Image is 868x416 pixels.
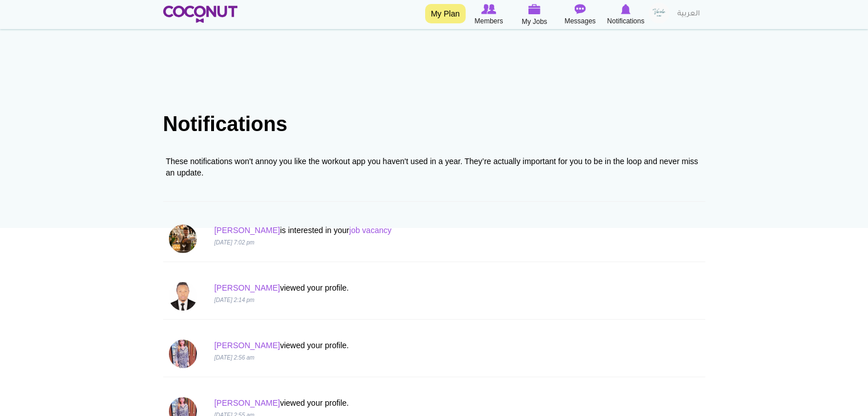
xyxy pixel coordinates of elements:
span: Members [474,15,503,27]
i: [DATE] 7:02 pm [214,239,254,246]
i: [DATE] 2:14 pm [214,297,254,303]
img: Browse Members [481,4,496,14]
p: is interested in your [214,225,562,236]
img: Home [163,6,238,23]
a: [PERSON_NAME] [214,226,280,235]
span: My Jobs [522,16,547,27]
a: [PERSON_NAME] [214,341,280,350]
a: job vacancy [349,226,391,235]
a: Browse Members Members [466,3,512,27]
a: العربية [672,3,705,26]
a: Messages Messages [558,3,603,27]
a: My Jobs My Jobs [512,3,558,27]
span: Notifications [607,15,644,27]
div: These notifications won't annoy you like the workout app you haven't used in a year. They’re actu... [166,156,703,178]
p: viewed your profile. [214,397,562,409]
a: Notifications Notifications [603,3,649,27]
a: [PERSON_NAME] [214,398,280,407]
h1: Notifications [163,113,705,136]
p: viewed your profile. [214,340,562,351]
a: My Plan [425,4,466,23]
a: [PERSON_NAME] [214,283,280,292]
span: Messages [564,15,596,27]
img: Notifications [621,4,631,14]
img: Messages [575,4,586,14]
img: My Jobs [528,4,541,14]
i: [DATE] 2:56 am [214,354,254,361]
p: viewed your profile. [214,282,562,293]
